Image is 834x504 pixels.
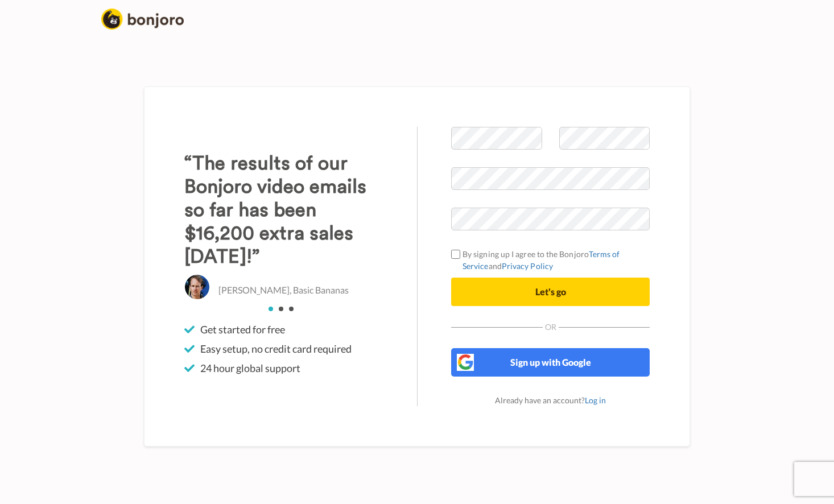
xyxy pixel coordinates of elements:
[200,323,285,336] span: Get started for free
[200,361,300,375] span: 24 hour global support
[218,284,349,297] p: [PERSON_NAME], Basic Bananas
[463,249,620,271] a: Terms of Service
[510,357,591,367] span: Sign up with Google
[101,9,184,30] img: logo_full.png
[535,286,566,297] span: Let's go
[451,250,460,259] input: By signing up I agree to the BonjoroTerms of ServiceandPrivacy Policy
[451,248,650,272] label: By signing up I agree to the Bonjoro and
[451,278,650,306] button: Let's go
[184,152,383,268] h3: “The results of our Bonjoro video emails so far has been $16,200 extra sales [DATE]!”
[543,323,559,331] span: Or
[451,348,650,377] button: Sign up with Google
[502,261,553,271] a: Privacy Policy
[585,395,606,405] a: Log in
[184,274,210,300] img: Christo Hall, Basic Bananas
[495,395,606,405] span: Already have an account?
[200,342,352,356] span: Easy setup, no credit card required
